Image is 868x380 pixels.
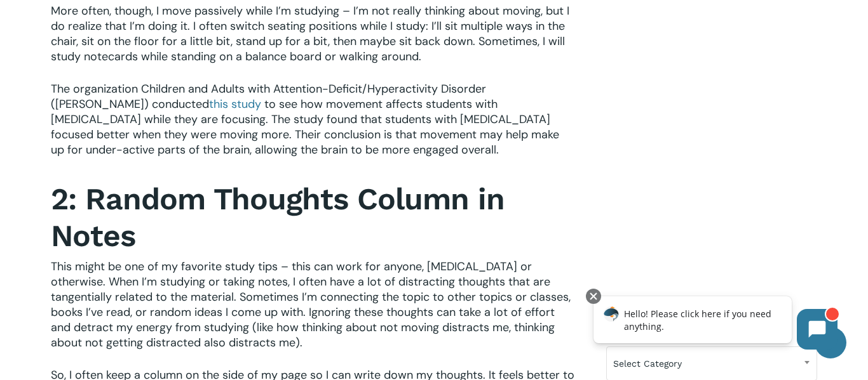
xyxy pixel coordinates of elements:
span: to see how movement affects students with [MEDICAL_DATA] while they are focusing. The study found... [51,96,559,157]
span: This might be one of my favorite study tips – this can work for anyone, [MEDICAL_DATA] or otherwi... [51,259,571,350]
iframe: Chatbot [580,286,850,362]
a: this study [209,96,261,112]
span: The organization Children and Adults with Attention-Deficit/Hyperactivity Disorder ([PERSON_NAME]... [51,81,486,112]
span: More often, though, I move passively while I’m studying – I’m not really thinking about moving, b... [51,3,569,64]
strong: 2: Random Thoughts Column in Notes [51,181,505,254]
span: Select Category [607,350,817,377]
